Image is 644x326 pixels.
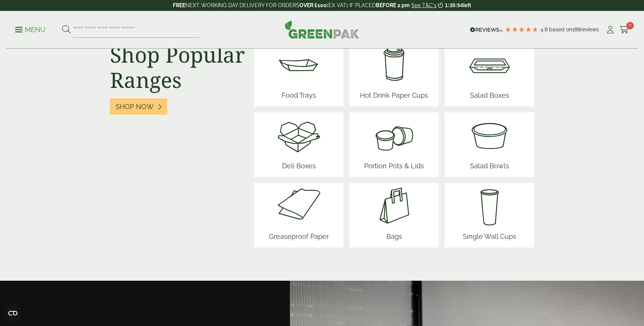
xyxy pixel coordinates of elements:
[460,183,519,228] img: plain-soda-cup.svg
[15,25,46,34] p: Menu
[116,103,154,111] span: Shop Now
[357,42,431,87] img: HotDrink_paperCup.svg
[276,42,322,87] img: Food_tray.svg
[620,24,629,35] a: 0
[266,228,332,248] span: Greaseproof Paper
[372,228,417,248] span: Bags
[276,112,322,177] a: Deli Boxes
[606,26,615,34] i: My Account
[467,112,512,158] img: SoupNsalad_bowls.svg
[460,228,519,248] span: Single Wall Cups
[467,112,512,177] a: Salad Bowls
[361,158,427,177] span: Portion Pots & Lids
[266,183,332,228] img: Greaseproof_paper.svg
[4,304,22,322] button: Open CMP widget
[467,42,512,87] img: Salad_box.svg
[361,112,427,177] a: Portion Pots & Lids
[463,2,471,8] span: left
[276,158,322,177] span: Deli Boxes
[357,87,431,106] span: Hot Drink Paper Cups
[505,26,539,33] div: 4.79 Stars
[110,42,245,92] h2: Shop Popular Ranges
[299,2,327,8] strong: OVER £100
[626,22,634,29] span: 0
[15,25,46,33] a: Menu
[540,26,549,32] span: 4.8
[285,20,359,38] img: GreenPak Supplies
[580,26,599,32] span: reviews
[361,112,427,158] img: PortionPots.svg
[372,183,417,248] a: Bags
[445,2,463,8] span: 1:35:54
[276,112,322,158] img: Deli_box.svg
[276,42,322,106] a: Food Trays
[411,2,436,8] a: See T&C's
[357,42,431,106] a: Hot Drink Paper Cups
[110,98,167,115] a: Shop Now
[376,2,410,8] strong: BEFORE 2 pm
[276,87,322,106] span: Food Trays
[470,27,503,32] img: REVIEWS.io
[549,26,572,32] span: Based on
[460,183,519,248] a: Single Wall Cups
[266,183,332,248] a: Greaseproof Paper
[467,42,512,106] a: Salad Boxes
[572,26,580,32] span: 188
[372,183,417,228] img: Paper_carriers.svg
[173,2,185,8] strong: FREE
[620,26,629,34] i: Cart
[467,158,512,177] span: Salad Bowls
[467,87,512,106] span: Salad Boxes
